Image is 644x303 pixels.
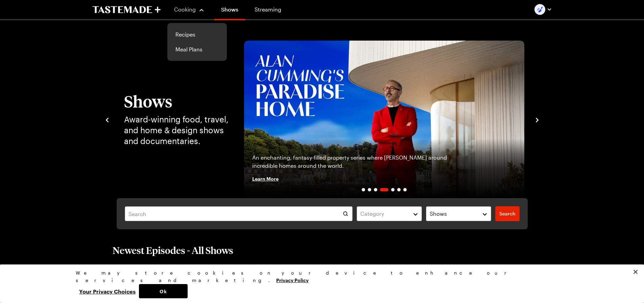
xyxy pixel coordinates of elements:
[125,206,353,221] input: Search
[499,210,516,217] span: Search
[124,114,231,146] p: Award-winning food, travel, and home & design shows and documentaries.
[391,188,395,191] span: Go to slide 5
[171,42,223,57] a: Meal Plans
[124,92,231,110] h1: Shows
[171,27,223,42] a: Recipes
[357,206,422,221] button: Category
[167,23,227,61] div: Cooking
[534,115,541,123] button: navigate to next item
[534,4,545,15] img: Profile picture
[495,206,520,221] a: filters
[368,188,371,191] span: Go to slide 2
[174,6,196,13] span: Cooking
[403,188,407,191] span: Go to slide 7
[380,188,388,191] span: Go to slide 4
[92,6,161,14] a: To Tastemade Home Page
[76,269,563,298] div: Privacy
[76,269,563,284] div: We may store cookies on your device to enhance our services and marketing.
[430,210,447,218] span: Shows
[397,188,401,191] span: Go to slide 6
[252,154,463,170] p: An enchanting, fantasy-filled property series where [PERSON_NAME] around incredible homes around ...
[76,284,139,298] button: Your Privacy Choices
[252,175,279,182] span: Learn More
[374,188,377,191] span: Go to slide 3
[360,210,408,218] div: Category
[244,41,524,198] img: Alan Cumming's Paradise Homes
[214,1,245,20] a: Shows
[426,206,491,221] button: Shows
[174,1,205,18] button: Cooking
[244,41,524,198] a: Alan Cumming's Paradise HomesAn enchanting, fantasy-filled property series where [PERSON_NAME] ar...
[362,188,365,191] span: Go to slide 1
[244,41,524,198] div: 4 / 7
[628,264,643,279] button: Close
[104,115,111,123] button: navigate to previous item
[276,277,309,283] a: More information about your privacy, opens in a new tab
[139,284,188,298] button: Ok
[113,244,233,256] h2: Newest Episodes - All Shows
[534,4,552,15] button: Profile picture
